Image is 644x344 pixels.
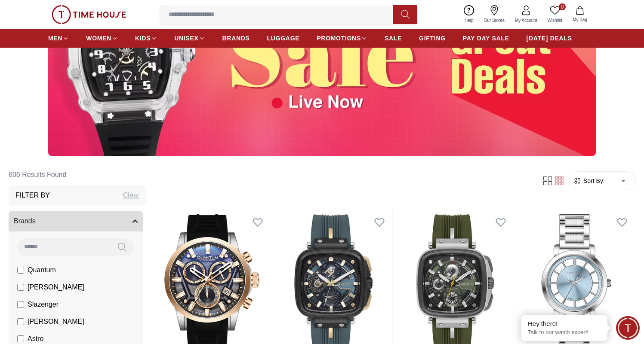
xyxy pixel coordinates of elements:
[222,34,250,43] span: BRANDS
[86,30,118,46] a: WOMEN
[528,329,601,336] p: Talk to our watch expert!
[135,30,157,46] a: KIDS
[17,267,24,274] input: Quantum
[123,190,139,201] div: Clear
[28,282,84,292] span: [PERSON_NAME]
[28,265,56,275] span: Quantum
[9,211,143,231] button: Brands
[567,4,592,24] button: My Bag
[544,17,566,24] span: Wishlist
[135,34,151,43] span: KIDS
[479,3,510,25] a: Our Stores
[459,3,479,25] a: Help
[17,284,24,291] input: [PERSON_NAME]
[174,34,198,43] span: UNISEX
[527,30,572,46] a: [DATE] DEALS
[48,34,62,43] span: MEN
[419,30,446,46] a: GIFTING
[385,34,402,43] span: SALE
[48,30,69,46] a: MEN
[573,177,605,185] button: Sort By:
[527,34,572,43] span: [DATE] DEALS
[559,3,566,10] span: 0
[17,301,24,308] input: Slazenger
[14,216,36,226] span: Brands
[52,5,126,24] img: ...
[542,3,567,25] a: 0Wishlist
[267,34,300,43] span: LUGGAGE
[569,16,591,23] span: My Bag
[528,320,601,328] div: Hey there!
[9,164,146,185] h6: 606 Results Found
[481,17,508,24] span: Our Stores
[222,30,250,46] a: BRANDS
[582,177,605,185] span: Sort By:
[463,30,509,46] a: PAY DAY SALE
[419,34,446,43] span: GIFTING
[28,317,84,327] span: [PERSON_NAME]
[385,30,402,46] a: SALE
[28,334,43,344] span: Astro
[317,30,367,46] a: PROMOTIONS
[616,316,640,340] div: Chat Widget
[463,34,509,43] span: PAY DAY SALE
[317,34,361,43] span: PROMOTIONS
[15,190,50,201] h3: Filter By
[461,17,477,24] span: Help
[28,299,59,310] span: Slazenger
[17,318,24,325] input: [PERSON_NAME]
[86,34,111,43] span: WOMEN
[267,30,300,46] a: LUGGAGE
[174,30,205,46] a: UNISEX
[17,335,24,342] input: Astro
[512,17,541,24] span: My Account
